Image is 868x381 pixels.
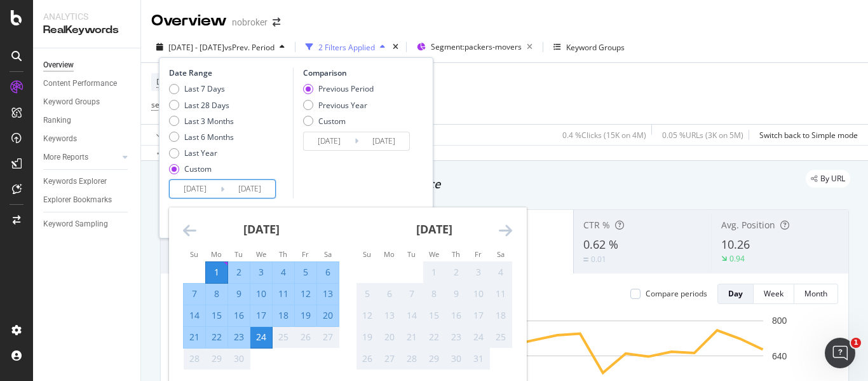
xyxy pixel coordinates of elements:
[295,266,316,279] div: 5
[401,348,423,370] td: Not available. Tuesday, October 28, 2025
[497,249,505,259] small: Sa
[401,352,423,365] div: 28
[184,283,206,305] td: Selected. Sunday, September 7, 2025
[43,77,132,90] a: Content Performance
[206,309,227,322] div: 15
[228,348,250,370] td: Not available. Tuesday, September 30, 2025
[729,253,745,264] div: 0.94
[490,326,512,348] td: Not available. Saturday, October 25, 2025
[851,338,861,348] span: 1
[304,132,355,150] input: Start Date
[206,331,227,343] div: 22
[475,249,482,259] small: Fr
[301,37,390,57] button: 2 Filters Applied
[423,283,445,305] td: Not available. Wednesday, October 8, 2025
[646,288,707,299] div: Compare periods
[295,326,317,348] td: Not available. Friday, September 26, 2025
[499,223,512,239] div: Move forward to switch to the next month.
[728,288,743,299] div: Day
[754,125,858,145] button: Switch back to Simple mode
[295,261,317,283] td: Selected. Friday, September 5, 2025
[184,287,205,300] div: 7
[468,287,489,300] div: 10
[764,288,783,299] div: Week
[273,266,294,279] div: 4
[169,116,234,127] div: Last 3 Months
[184,309,205,322] div: 14
[412,37,538,57] button: Segment:packers-movers
[324,249,332,259] small: Sa
[317,261,339,283] td: Selected. Saturday, September 6, 2025
[468,326,490,348] td: Not available. Friday, October 24, 2025
[184,132,234,142] div: Last 6 Months
[820,175,845,183] span: By URL
[318,83,374,94] div: Previous Period
[407,249,416,259] small: Tu
[566,42,625,53] div: Keyword Groups
[318,42,375,53] div: 2 Filters Applied
[804,288,827,299] div: Month
[356,309,378,322] div: 12
[662,130,743,141] div: 0.05 % URLs ( 3K on 5M )
[356,326,379,348] td: Not available. Sunday, October 19, 2025
[224,180,275,198] input: End Date
[273,287,294,300] div: 11
[303,100,374,111] div: Previous Year
[302,249,309,259] small: Fr
[490,283,512,305] td: Not available. Saturday, October 11, 2025
[468,348,490,370] td: Not available. Friday, October 31, 2025
[445,283,468,305] td: Not available. Thursday, October 9, 2025
[445,352,467,365] div: 30
[825,338,855,368] iframe: Intercom live chat
[490,261,512,283] td: Not available. Saturday, October 4, 2025
[43,95,100,109] div: Keyword Groups
[250,305,273,326] td: Selected. Wednesday, September 17, 2025
[390,41,401,53] div: times
[356,331,378,343] div: 19
[583,258,588,261] img: Equal
[273,261,295,283] td: Selected. Thursday, September 4, 2025
[317,326,339,348] td: Not available. Saturday, September 27, 2025
[279,249,287,259] small: Th
[184,148,217,158] div: Last Year
[151,10,227,32] div: Overview
[445,261,468,283] td: Not available. Thursday, October 2, 2025
[379,326,401,348] td: Not available. Monday, October 20, 2025
[243,221,280,237] strong: [DATE]
[806,170,850,188] div: legacy label
[423,305,445,326] td: Not available. Wednesday, October 15, 2025
[250,331,272,343] div: 24
[250,261,273,283] td: Selected. Wednesday, September 3, 2025
[184,352,205,365] div: 28
[206,266,227,279] div: 1
[169,163,234,174] div: Custom
[416,221,452,237] strong: [DATE]
[490,309,512,322] div: 18
[379,305,401,326] td: Not available. Monday, October 13, 2025
[423,261,445,283] td: Not available. Wednesday, October 1, 2025
[273,309,294,322] div: 18
[43,23,130,38] div: RealKeywords
[591,254,606,265] div: 0.01
[43,132,77,146] div: Keywords
[379,309,400,322] div: 13
[583,237,618,252] span: 0.62 %
[445,326,468,348] td: Not available. Thursday, October 23, 2025
[721,219,775,231] span: Avg. Position
[452,249,460,259] small: Th
[169,148,234,158] div: Last Year
[295,331,316,343] div: 26
[423,348,445,370] td: Not available. Wednesday, October 29, 2025
[356,348,379,370] td: Not available. Sunday, October 26, 2025
[43,132,132,146] a: Keywords
[184,331,205,343] div: 21
[548,37,630,57] button: Keyword Groups
[303,83,374,94] div: Previous Period
[184,326,206,348] td: Selected. Sunday, September 21, 2025
[43,114,132,127] a: Ranking
[423,309,445,322] div: 15
[184,163,212,174] div: Custom
[232,16,268,29] div: nobroker
[317,305,339,326] td: Selected. Saturday, September 20, 2025
[170,180,220,198] input: Start Date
